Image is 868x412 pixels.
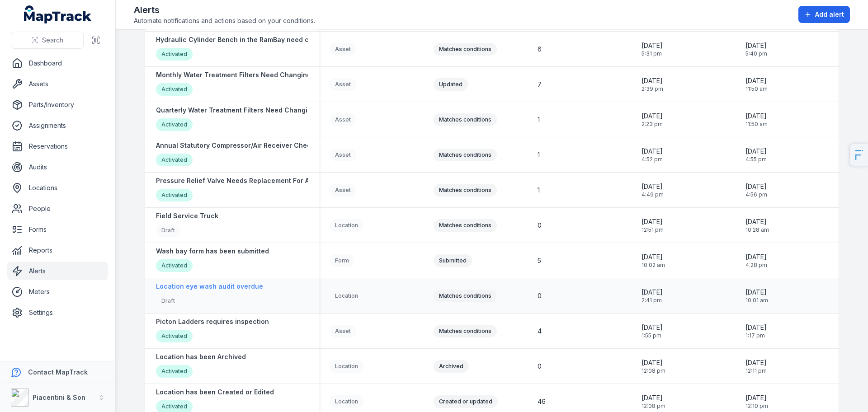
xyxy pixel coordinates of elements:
span: [DATE] [642,323,663,332]
span: [DATE] [745,253,767,262]
div: Asset [330,78,356,91]
div: Matches conditions [434,149,497,161]
div: Asset [330,149,356,161]
time: 27/05/2025, 10:01:13 am [745,288,768,304]
span: 11:50 am [745,121,768,128]
h2: Alerts [134,4,315,16]
div: Matches conditions [434,290,497,302]
div: Created or updated [434,395,498,408]
span: [DATE] [642,41,663,50]
strong: Picton Ladders requires inspection [156,317,269,326]
span: 0 [538,362,542,371]
span: 5 [538,256,541,265]
div: Location [330,219,363,232]
span: [DATE] [642,147,663,156]
time: 21/05/2025, 12:08:10 pm [642,393,665,410]
div: Activated [156,189,193,201]
time: 21/05/2025, 12:11:08 pm [745,358,767,375]
a: Picton Ladders requires inspectionActivated [156,317,269,345]
a: Annual Statutory Compressor/Air Receiver CheckActivated [156,141,315,169]
a: Monthly Water Treatment Filters Need Changing forActivated [156,70,322,98]
time: 10/06/2025, 1:17:50 pm [745,323,767,339]
span: [DATE] [642,358,665,367]
div: Activated [156,118,193,131]
time: 04/07/2025, 2:39:50 pm [642,76,663,93]
time: 11/07/2025, 10:28:05 am [745,217,769,234]
span: [DATE] [642,182,664,191]
span: [DATE] [745,323,767,332]
strong: Location has been Created or Edited [156,388,274,397]
time: 27/05/2025, 10:02:23 am [642,253,665,269]
span: 4:55 pm [745,156,767,163]
span: 10:02 am [642,262,665,269]
span: 7 [538,80,542,89]
span: [DATE] [642,217,664,226]
div: Activated [156,154,193,166]
span: [DATE] [745,393,768,403]
div: Matches conditions [434,113,497,126]
div: Activated [156,83,193,96]
div: Activated [156,330,193,342]
time: 21/08/2025, 11:50:59 am [745,112,768,128]
span: 4 [538,327,542,336]
a: Assignments [7,117,108,135]
span: 12:08 pm [642,403,665,410]
span: 1:55 pm [642,332,663,339]
span: 5:31 pm [642,50,663,57]
div: Matches conditions [434,325,497,337]
time: 21/05/2025, 12:10:46 pm [745,393,768,410]
span: 4:52 pm [642,156,663,163]
span: Automate notifications and actions based on your conditions. [134,16,315,25]
time: 19/06/2025, 4:52:50 pm [642,147,663,163]
div: Activated [156,48,193,61]
span: 11:50 am [745,85,768,93]
span: 0 [538,221,542,230]
div: Asset [330,184,356,197]
strong: Monthly Water Treatment Filters Need Changing for [156,70,322,80]
span: [DATE] [642,393,665,403]
a: Pressure Relief Valve Needs Replacement For AssetActivated [156,176,323,204]
span: 6 [538,45,542,54]
time: 21/08/2025, 11:50:00 am [745,76,768,93]
span: [DATE] [745,76,768,85]
span: 2:23 pm [642,121,663,128]
span: 5:40 pm [745,50,767,57]
span: 2:39 pm [642,85,663,93]
a: Location has been ArchivedActivated [156,352,246,380]
time: 09/06/2025, 12:51:34 pm [642,217,664,234]
time: 04/07/2025, 2:23:03 pm [642,112,663,128]
span: 4:56 pm [745,191,767,198]
span: [DATE] [745,358,767,367]
time: 26/05/2025, 2:41:35 pm [642,288,663,304]
a: Locations [7,179,108,197]
div: Archived [434,360,469,373]
span: 10:28 am [745,226,769,234]
a: Audits [7,158,108,176]
div: Matches conditions [434,43,497,56]
time: 22/05/2025, 1:55:10 pm [642,323,663,339]
time: 19/06/2025, 4:49:52 pm [642,182,664,198]
span: 46 [538,397,546,406]
span: 0 [538,291,542,300]
span: 1 [538,186,540,195]
strong: Hydraulic Cylinder Bench in the RamBay need calibration [156,35,340,44]
span: Add alert [815,10,844,19]
strong: Field Service Truck [156,211,218,220]
time: 10/07/2025, 5:40:39 pm [745,41,767,57]
div: Location [330,290,363,302]
time: 10/07/2025, 5:31:21 pm [642,41,663,57]
div: Updated [434,78,468,91]
strong: Contact MapTrack [28,368,88,376]
span: Search [42,36,63,45]
a: Hydraulic Cylinder Bench in the RamBay need calibrationActivated [156,35,340,63]
div: Asset [330,113,356,126]
span: 1:17 pm [745,332,767,339]
div: Submitted [434,254,472,267]
div: Activated [156,365,193,378]
div: Draft [156,224,180,237]
a: Location eye wash audit overdueDraft [156,282,263,309]
a: People [7,200,108,218]
span: 12:10 pm [745,403,768,410]
span: 12:08 pm [642,367,665,375]
div: Asset [330,325,356,337]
